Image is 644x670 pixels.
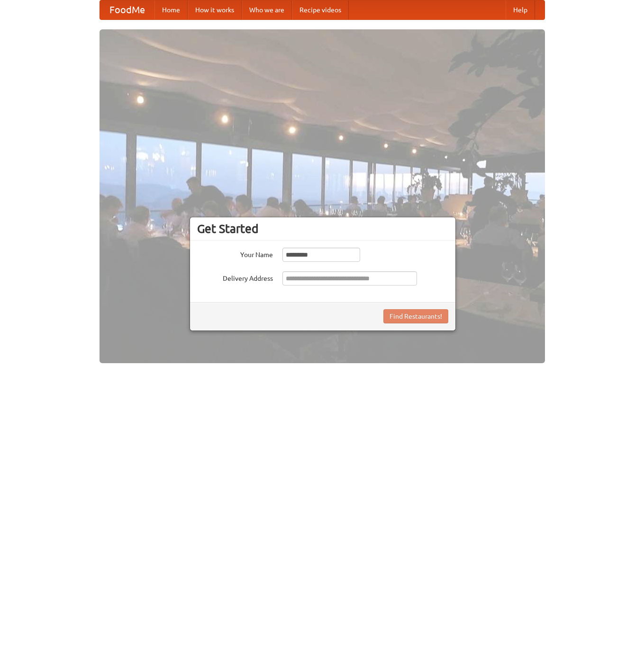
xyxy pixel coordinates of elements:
[506,0,535,19] a: Help
[197,248,273,259] label: Your Name
[242,0,292,19] a: Who we are
[383,309,448,323] button: Find Restaurants!
[292,0,349,19] a: Recipe videos
[188,0,242,19] a: How it works
[197,271,273,283] label: Delivery Address
[154,0,188,19] a: Home
[100,0,154,19] a: FoodMe
[197,222,448,236] h3: Get Started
